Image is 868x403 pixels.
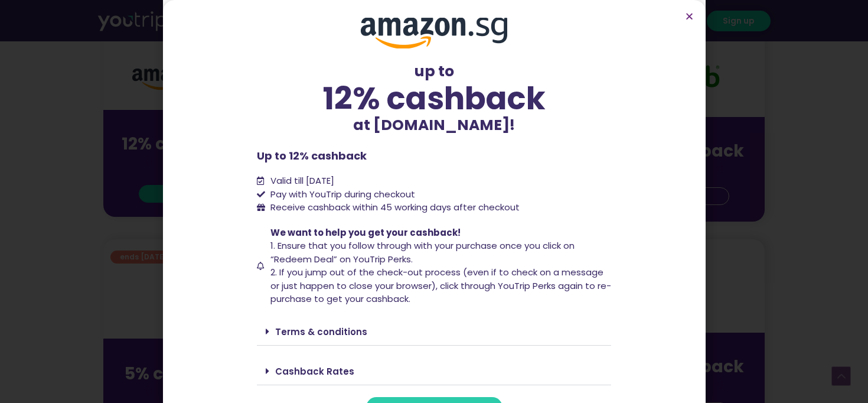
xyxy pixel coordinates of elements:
[267,201,520,214] span: Receive cashback within 45 working days after checkout
[257,60,611,136] div: up to at [DOMAIN_NAME]!
[257,148,611,164] p: Up to 12% cashback
[685,12,694,21] a: Close
[257,83,611,114] div: 12% cashback
[270,226,461,239] span: We want to help you get your cashback!
[270,266,611,305] span: 2. If you jump out of the check-out process (even if to check on a message or just happen to clos...
[267,188,415,201] span: Pay with YouTrip during checkout
[275,326,367,338] a: Terms & conditions
[257,357,611,385] div: Cashback Rates
[257,318,611,346] div: Terms & conditions
[275,365,354,378] a: Cashback Rates
[270,239,575,265] span: 1. Ensure that you follow through with your purchase once you click on “Redeem Deal” on YouTrip P...
[267,174,334,188] span: Valid till [DATE]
